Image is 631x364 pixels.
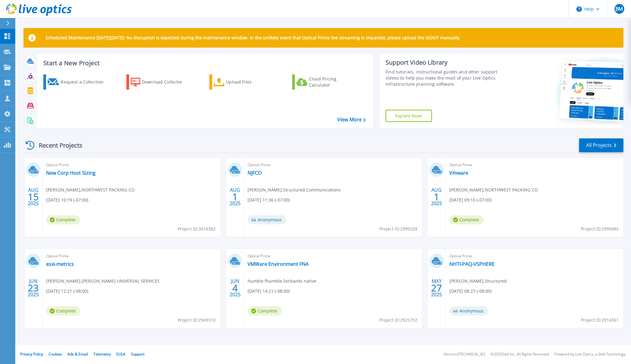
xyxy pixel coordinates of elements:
[449,278,507,284] span: [PERSON_NAME] , Structured
[46,288,88,294] span: [DATE] 12:21 (-08:00)
[46,197,88,203] span: [DATE] 10:19 (-07:00)
[49,352,62,357] a: Cookies
[431,285,442,291] span: 27
[232,194,238,199] span: 1
[491,352,549,356] li: © 2025 Dell Inc. All Rights Reserved
[46,170,96,176] a: New Corp Host Sizing
[43,60,365,66] h3: Start a New Project
[248,170,262,176] a: NJFCO
[46,162,216,168] span: Optical Prime
[431,277,442,299] div: MAY 2025
[449,306,488,316] span: Anonymous
[27,186,39,208] div: AUG 2025
[229,277,241,299] div: JUN 2025
[93,352,111,357] a: Telemetry
[449,253,620,259] span: Optical Prime
[292,74,360,90] a: Cloud Pricing Calculator
[449,162,620,168] span: Optical Prime
[449,170,468,176] a: Vmware
[581,226,619,232] span: Project ID: 2999085
[248,197,290,203] span: [DATE] 11:36 (-07:00)
[28,285,39,291] span: 23
[20,352,43,357] a: Privacy Policy
[309,76,358,88] div: Cloud Pricing Calculator
[209,74,277,90] a: Upload Files
[337,117,366,123] a: View More
[431,186,442,208] div: AUG 2025
[45,35,460,40] p: Scheduled Maintenance [DATE][DATE]: No disruption is expected during the maintenance window. In t...
[46,306,80,316] span: Complete
[248,215,286,224] span: Anonymous
[379,317,417,323] span: Project ID: 2925792
[579,138,623,152] a: All Projects
[28,194,39,199] span: 15
[27,277,39,299] div: JUN 2025
[248,278,316,284] span: humble fhumble , fairbanks native
[248,253,418,259] span: Optical Prime
[226,76,275,88] div: Upload Files
[229,186,241,208] div: AUG 2025
[449,187,538,193] span: [PERSON_NAME] , NORTHWEST PACKING CO
[232,285,238,291] span: 4
[449,288,491,294] span: [DATE] 08:23 (-08:00)
[46,215,80,224] span: Complete
[142,76,191,88] div: Download Collector
[615,6,623,11] span: BM
[386,69,510,87] div: Find tutorials, instructional guides and other support videos to help you make the most of your L...
[554,352,626,356] li: Powered by Live Optics, a Dell Technology
[46,187,135,193] span: [PERSON_NAME] , NORTHWEST PACKING CO
[178,226,216,232] span: Project ID: 3016382
[46,278,160,284] span: [PERSON_NAME] , [PERSON_NAME] UNIVERSAL SERVICES
[46,253,216,259] span: Optical Prime
[434,194,439,199] span: 1
[581,317,619,323] span: Project ID: 2914361
[379,226,417,232] span: Project ID: 2999209
[449,215,484,224] span: Complete
[444,352,485,356] li: Version: [TECHNICAL_ID]
[131,352,144,357] a: Support
[43,74,111,90] a: Request a Collection
[248,187,341,193] span: [PERSON_NAME] , Structured Communications
[178,317,216,323] span: Project ID: 2949310
[67,352,88,357] a: Ads & Email
[449,197,491,203] span: [DATE] 09:10 (-07:00)
[386,59,510,66] div: Support Video Library
[61,76,110,88] div: Request a Collection
[248,162,418,168] span: Optical Prime
[248,261,309,267] a: VMWare Environment FNA
[386,110,432,122] a: Explore Now!
[248,306,282,316] span: Complete
[46,261,74,267] a: esxi-metrics
[126,74,194,90] a: Download Collector
[116,352,125,357] a: EULA
[449,261,495,267] a: NHTI-PAQ-VSPHERE
[24,138,91,153] div: Recent Projects
[248,288,290,294] span: [DATE] 14:21 (-08:00)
